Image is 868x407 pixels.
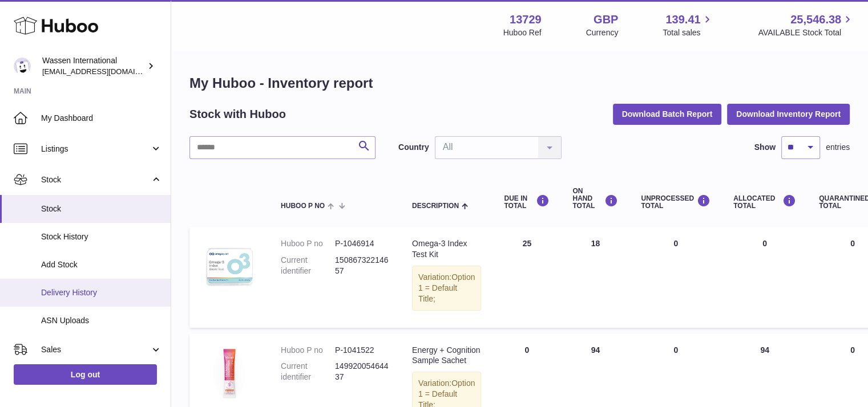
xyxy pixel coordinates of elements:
[826,142,850,153] span: entries
[41,344,150,355] span: Sales
[663,12,713,38] a: 139.41 Total sales
[41,174,150,185] span: Stock
[790,12,841,27] span: 25,546.38
[418,272,475,303] span: Option 1 = Default Title;
[189,107,286,122] h2: Stock with Huboo
[42,67,168,76] span: [EMAIL_ADDRESS][DOMAIN_NAME]
[510,12,542,27] strong: 13729
[754,142,776,153] label: Show
[41,113,162,124] span: My Dashboard
[758,27,854,38] span: AVAILABLE Stock Total
[281,361,335,382] dt: Current identifier
[629,227,722,327] td: 0
[41,144,150,154] span: Listings
[14,58,31,75] img: internationalsupplychain@wassen.com
[733,194,796,210] div: ALLOCATED Total
[41,315,162,326] span: ASN Uploads
[503,27,542,38] div: Huboo Ref
[281,238,335,249] dt: Huboo P no
[41,203,162,214] span: Stock
[41,287,162,298] span: Delivery History
[14,364,157,385] a: Log out
[335,255,389,276] dd: 15086732214657
[561,227,629,327] td: 18
[412,202,459,210] span: Description
[412,266,481,311] div: Variation:
[641,194,710,210] div: UNPROCESSED Total
[594,12,618,27] strong: GBP
[722,227,808,327] td: 0
[758,12,854,38] a: 25,546.38 AVAILABLE Stock Total
[850,345,855,355] span: 0
[335,238,389,249] dd: P-1046914
[492,227,561,327] td: 25
[586,27,619,38] div: Currency
[504,194,550,210] div: DUE IN TOTAL
[572,188,618,210] div: ON HAND Total
[850,239,855,248] span: 0
[613,104,722,124] button: Download Batch Report
[665,12,700,27] span: 139.41
[281,345,335,356] dt: Huboo P no
[281,255,335,276] dt: Current identifier
[412,345,481,367] div: Energy + Cognition Sample Sachet
[412,238,481,260] div: Omega-3 Index Test Kit
[663,27,713,38] span: Total sales
[42,55,145,77] div: Wassen International
[727,104,850,124] button: Download Inventory Report
[201,238,258,295] img: product image
[201,345,258,402] img: product image
[398,142,429,153] label: Country
[281,202,325,210] span: Huboo P no
[41,231,162,242] span: Stock History
[41,259,162,270] span: Add Stock
[335,345,389,356] dd: P-1041522
[189,74,850,92] h1: My Huboo - Inventory report
[335,361,389,382] dd: 14992005464437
